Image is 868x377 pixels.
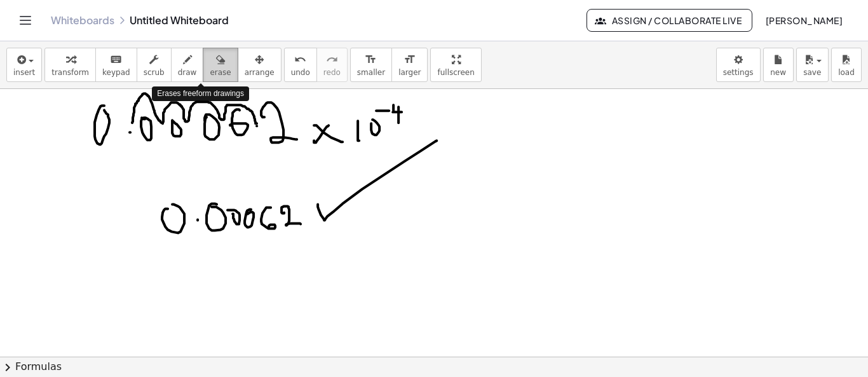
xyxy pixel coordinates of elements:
[203,48,238,82] button: erase
[238,48,281,82] button: arrange
[365,52,377,67] i: format_size
[437,68,474,77] span: fullscreen
[245,68,275,77] span: arrange
[587,9,752,32] button: Assign / Collaborate Live
[770,68,786,77] span: new
[294,52,306,67] i: undo
[102,68,130,77] span: keypad
[171,48,204,82] button: draw
[110,52,122,67] i: keyboard
[284,48,317,82] button: undoundo
[210,68,231,77] span: erase
[755,9,853,32] button: [PERSON_NAME]
[838,68,855,77] span: load
[44,48,96,82] button: transform
[716,48,761,82] button: settings
[152,86,249,101] div: Erases freeform drawings
[391,48,428,82] button: format_sizelarger
[95,48,137,82] button: keyboardkeypad
[796,48,829,82] button: save
[326,52,338,67] i: redo
[51,68,89,77] span: transform
[831,48,862,82] button: load
[13,68,35,77] span: insert
[15,10,36,31] button: Toggle navigation
[803,68,821,77] span: save
[597,15,742,26] span: Assign / Collaborate Live
[765,15,843,26] span: [PERSON_NAME]
[291,68,310,77] span: undo
[144,68,165,77] span: scrub
[51,14,114,27] a: Whiteboards
[137,48,172,82] button: scrub
[398,68,421,77] span: larger
[316,48,348,82] button: redoredo
[6,48,42,82] button: insert
[763,48,794,82] button: new
[723,68,754,77] span: settings
[350,48,392,82] button: format_sizesmaller
[430,48,481,82] button: fullscreen
[357,68,385,77] span: smaller
[403,52,416,67] i: format_size
[178,68,197,77] span: draw
[323,68,341,77] span: redo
